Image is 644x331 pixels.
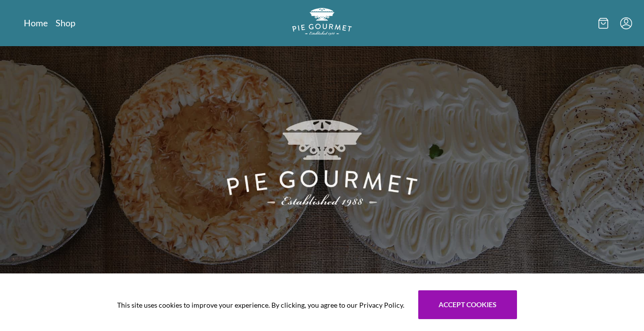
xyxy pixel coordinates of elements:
span: This site uses cookies to improve your experience. By clicking, you agree to our Privacy Policy. [117,300,404,310]
button: Accept cookies [418,290,517,319]
a: Logo [292,8,352,38]
button: Menu [620,17,632,29]
a: Home [24,17,48,29]
img: logo [292,8,352,35]
a: Shop [56,17,75,29]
